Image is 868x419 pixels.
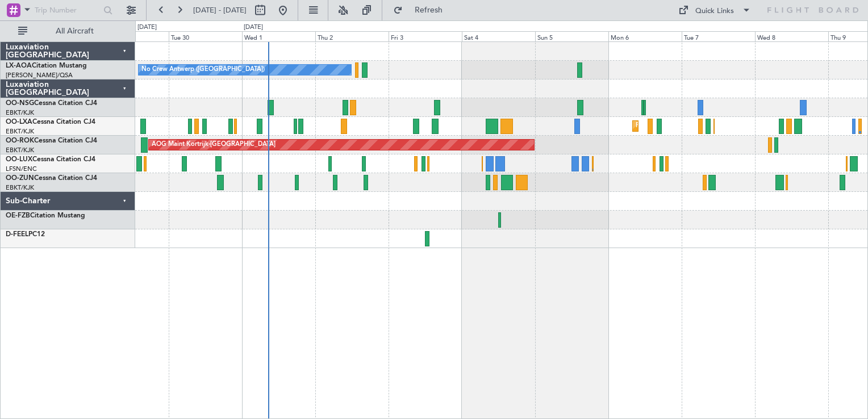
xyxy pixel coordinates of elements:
[6,119,95,125] a: OO-LXACessna Citation CJ4
[6,108,34,117] a: EBKT/KJK
[389,31,462,41] div: Fri 3
[695,6,734,17] div: Quick Links
[6,212,85,219] a: OE-FZBCitation Mustang
[755,31,828,41] div: Wed 8
[6,146,34,154] a: EBKT/KJK
[6,156,95,163] a: OO-LUXCessna Citation CJ4
[6,62,32,69] span: LX-AOA
[12,22,123,40] button: All Aircraft
[6,100,34,107] span: OO-NSG
[388,1,456,19] button: Refresh
[6,127,34,136] a: EBKT/KJK
[6,137,34,144] span: OO-ROK
[137,23,157,32] div: [DATE]
[6,165,37,173] a: LFSN/ENC
[6,62,87,69] a: LX-AOACitation Mustang
[6,175,97,182] a: OO-ZUNCessna Citation CJ4
[244,23,263,32] div: [DATE]
[152,136,276,153] div: AOG Maint Kortrijk-[GEOGRAPHIC_DATA]
[242,31,315,41] div: Wed 1
[535,31,608,41] div: Sun 5
[6,137,97,144] a: OO-ROKCessna Citation CJ4
[35,2,100,19] input: Trip Number
[6,183,34,192] a: EBKT/KJK
[462,31,535,41] div: Sat 4
[6,100,97,107] a: OO-NSGCessna Citation CJ4
[636,118,768,135] div: Planned Maint Kortrijk-[GEOGRAPHIC_DATA]
[6,231,28,238] span: D-FEEL
[673,1,757,19] button: Quick Links
[193,5,247,15] span: [DATE] - [DATE]
[6,156,32,163] span: OO-LUX
[682,31,755,41] div: Tue 7
[405,6,453,14] span: Refresh
[30,27,120,35] span: All Aircraft
[169,31,242,41] div: Tue 30
[6,175,34,182] span: OO-ZUN
[315,31,389,41] div: Thu 2
[6,212,30,219] span: OE-FZB
[6,71,73,79] a: [PERSON_NAME]/QSA
[141,61,265,78] div: No Crew Antwerp ([GEOGRAPHIC_DATA])
[608,31,682,41] div: Mon 6
[6,119,32,125] span: OO-LXA
[6,231,45,238] a: D-FEELPC12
